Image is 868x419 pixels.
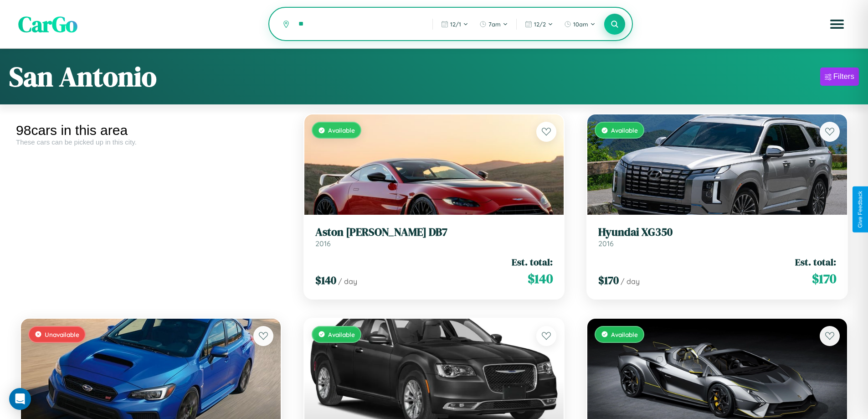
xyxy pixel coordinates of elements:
[611,126,638,134] span: Available
[18,9,77,39] span: CarGo
[534,21,546,28] span: 12 / 2
[9,388,31,410] div: Open Intercom Messenger
[528,269,553,288] span: $ 140
[512,255,553,269] span: Est. total:
[857,191,863,228] div: Give Feedback
[812,269,836,288] span: $ 170
[795,255,836,269] span: Est. total:
[520,17,558,31] button: 12/2
[598,226,836,248] a: Hyundai XG3502016
[824,11,850,37] button: Open menu
[598,239,614,248] span: 2016
[621,277,640,286] span: / day
[488,21,501,28] span: 7am
[598,273,619,288] span: $ 170
[475,17,513,31] button: 7am
[598,226,836,239] h3: Hyundai XG350
[450,21,461,28] span: 12 / 1
[328,331,355,338] span: Available
[16,123,286,138] div: 98 cars in this area
[315,273,336,288] span: $ 140
[9,58,157,95] h1: San Antonio
[833,72,854,81] div: Filters
[820,67,859,86] button: Filters
[437,17,473,31] button: 12/1
[16,138,286,146] div: These cars can be picked up in this city.
[338,277,357,286] span: / day
[560,17,600,31] button: 10am
[45,331,79,338] span: Unavailable
[315,239,331,248] span: 2016
[315,226,553,239] h3: Aston [PERSON_NAME] DB7
[328,126,355,134] span: Available
[611,331,638,338] span: Available
[573,21,588,28] span: 10am
[315,226,553,248] a: Aston [PERSON_NAME] DB72016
